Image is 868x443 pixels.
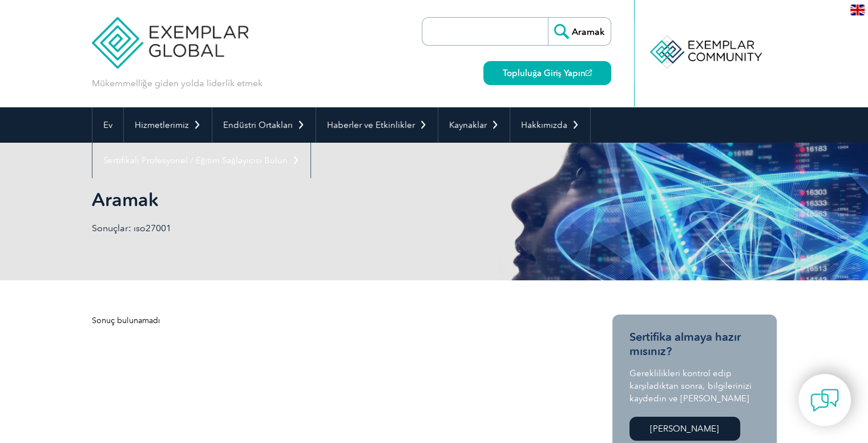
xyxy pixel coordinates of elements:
font: Endüstri Ortakları [223,120,293,130]
font: Topluluğa Giriş Yapın [503,68,585,78]
input: Aramak [548,18,611,45]
font: Sertifika almaya hazır mısınız? [629,330,741,358]
font: Kaynaklar [449,120,487,130]
font: [PERSON_NAME] [650,424,719,434]
font: Sertifikalı Profesyonel / Eğitim Sağlayıcısı Bulun [103,155,288,166]
font: Mükemmelliğe giden yolda liderlik etmek [92,78,263,88]
a: Ev [92,107,123,143]
font: Hizmetlerimiz [135,120,189,130]
font: Sonuç bulunamadı [92,316,160,325]
font: Aramak [92,188,158,211]
img: en [850,5,865,15]
font: Sonuçlar: ıso27001 [92,223,171,233]
a: Hakkımızda [510,107,590,143]
img: open_square.png [586,70,592,76]
a: Sertifikalı Profesyonel / Eğitim Sağlayıcısı Bulun [92,143,310,178]
a: Endüstri Ortakları [212,107,316,143]
font: Haberler ve Etkinlikler [327,120,415,130]
font: Ev [103,120,112,130]
a: Topluluğa Giriş Yapın [483,61,611,85]
img: contact-chat.png [810,386,839,414]
a: [PERSON_NAME] [629,417,740,441]
a: Haberler ve Etkinlikler [316,107,438,143]
font: Hakkımızda [521,120,567,130]
font: Gereklilikleri kontrol edip karşıladıktan sonra, bilgilerinizi kaydedin ve [PERSON_NAME] [629,368,752,404]
a: Hizmetlerimiz [124,107,212,143]
a: Kaynaklar [438,107,510,143]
